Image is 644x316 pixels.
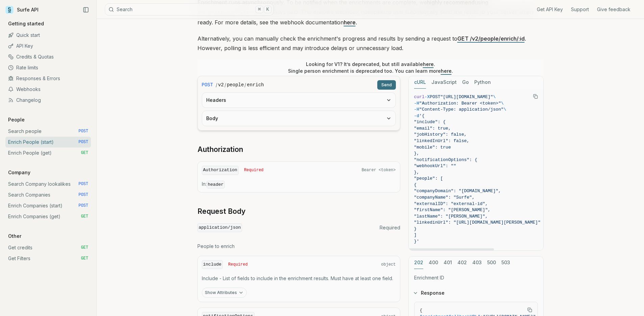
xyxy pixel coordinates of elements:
[414,126,451,131] span: "email": true,
[414,232,417,238] span: ]
[377,80,396,90] button: Send
[501,101,504,106] span: \
[525,305,535,315] button: Copy Text
[228,262,248,267] span: Required
[5,41,91,51] a: API Key
[504,107,506,112] span: \
[78,203,88,208] span: POST
[5,73,91,84] a: Responses & Errors
[431,76,457,89] button: JavaScript
[227,82,244,88] code: people
[414,214,488,219] span: "lastName": "[PERSON_NAME]",
[5,200,91,211] a: Enrich Companies (start) POST
[202,93,396,108] button: Headers
[5,51,91,62] a: Credits & Quotas
[530,91,541,101] button: Copy Text
[5,5,39,15] a: Surfe API
[202,288,247,298] button: Show Attributes
[105,3,274,16] button: Search⌘K
[5,20,47,27] p: Getting started
[81,256,88,261] span: GET
[414,239,420,244] span: }'
[472,256,482,269] button: 403
[414,170,420,175] span: },
[5,62,91,73] a: Rate limits
[462,76,469,89] button: Go
[414,182,417,187] span: {
[197,243,400,250] p: People to enrich
[414,107,420,112] span: -H
[288,61,453,74] p: Looking for V1? It’s deprecated, but still available . Single person enrichment is deprecated too...
[244,82,246,88] span: /
[444,256,452,269] button: 401
[344,19,356,26] a: here
[597,6,630,13] a: Give feedback
[5,169,33,176] p: Company
[414,113,420,118] span: -d
[487,256,496,269] button: 500
[362,167,396,173] span: Bearer <token>
[414,220,541,225] span: "linkedinUrl": "[URL][DOMAIN_NAME][PERSON_NAME]"
[571,6,589,13] a: Support
[414,145,451,150] span: "mobile": true
[414,195,475,200] span: "companyName": "Surfe",
[414,76,426,89] button: cURL
[474,76,491,89] button: Python
[264,6,271,13] kbd: K
[218,82,224,88] code: v2
[5,148,91,158] a: Enrich People (get) GET
[414,101,420,106] span: -H
[414,188,501,194] span: "companyDomain": "[DOMAIN_NAME]",
[202,111,396,126] button: Body
[419,107,504,112] span: "Content-Type: application/json"
[414,119,446,125] span: "include": {
[420,308,423,313] span: {
[207,181,225,188] code: header
[202,275,396,282] p: Include - List of fields to include in the enrichment results. Must have at least one field.
[5,137,91,148] a: Enrich People (start) POST
[5,30,91,41] a: Quick start
[414,151,420,156] span: },
[414,163,456,168] span: "webhookUrl": ""
[5,189,91,200] a: Search Companies POST
[81,245,88,250] span: GET
[423,61,434,67] a: here
[78,139,88,145] span: POST
[202,260,223,269] code: include
[440,94,493,99] span: "[URL][DOMAIN_NAME]"
[197,207,245,216] a: Request Body
[78,129,88,134] span: POST
[414,226,417,231] span: }
[414,201,488,206] span: "externalID": "external-id",
[5,233,24,240] p: Other
[5,253,91,264] a: Get Filters GET
[78,192,88,198] span: POST
[414,157,477,162] span: "notificationOptions": {
[244,167,264,173] span: Required
[247,82,264,88] code: enrich
[425,94,430,99] span: -X
[409,284,543,302] button: Response
[224,82,226,88] span: /
[380,224,400,231] span: Required
[457,256,467,269] button: 402
[5,211,91,222] a: Enrich Companies (get) GET
[5,84,91,95] a: Webhooks
[202,82,213,88] span: POST
[78,181,88,187] span: POST
[5,95,91,106] a: Changelog
[414,256,423,269] button: 202
[81,150,88,156] span: GET
[414,274,538,281] p: Enrichment ID
[202,181,396,188] p: In:
[5,242,91,253] a: Get credits GET
[256,6,263,13] kbd: ⌘
[381,262,396,267] span: object
[414,176,443,181] span: "people": [
[414,138,470,143] span: "linkedInUrl": false,
[493,94,496,99] span: \
[430,94,440,99] span: POST
[429,256,438,269] button: 400
[537,6,563,13] a: Get API Key
[414,207,491,212] span: "firstName": "[PERSON_NAME]",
